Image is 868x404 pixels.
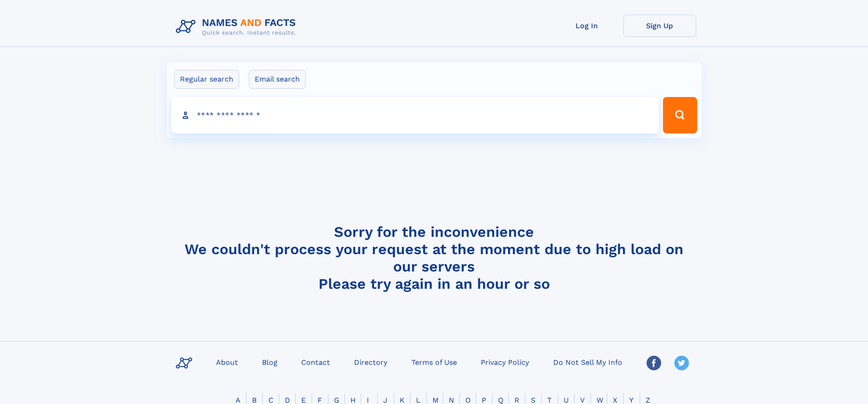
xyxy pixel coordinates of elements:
label: Regular search [174,70,239,89]
input: search input [171,97,659,133]
button: Search Button [663,97,697,133]
label: Email search [249,70,306,89]
a: Log In [550,15,623,37]
a: Sign Up [623,15,696,37]
a: Contact [298,355,334,368]
img: Twitter [674,356,689,370]
a: Do Not Sell My Info [550,355,626,368]
a: Terms of Use [408,355,461,368]
a: Directory [350,355,391,368]
img: Logo Names and Facts [172,15,303,39]
a: Privacy Policy [477,355,533,368]
a: Blog [258,355,281,368]
a: About [212,355,241,368]
img: Facebook [647,356,661,370]
h4: Sorry for the inconvenience We couldn't process your request at the moment due to high load on ou... [172,223,696,292]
